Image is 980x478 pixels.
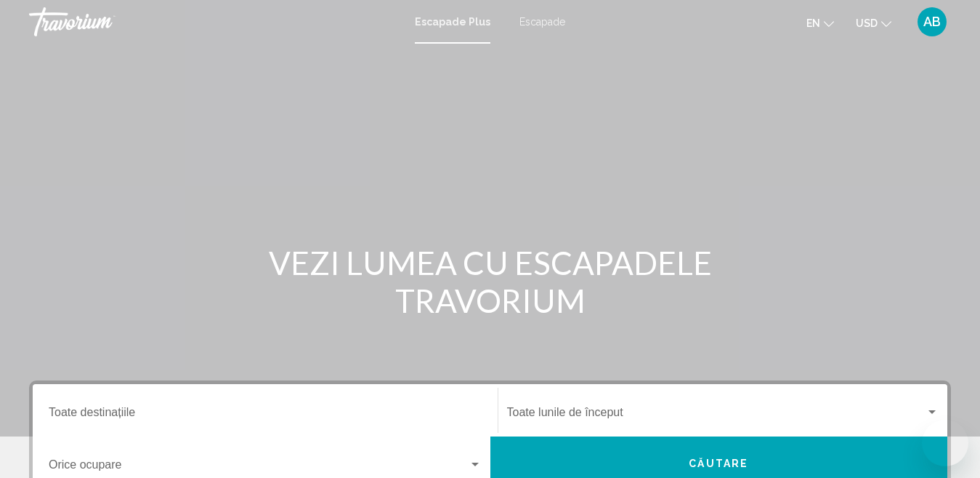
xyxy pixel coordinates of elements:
[689,458,748,469] font: Căutare
[922,420,968,466] iframe: Кнопка запуска окна обмена сообщениями
[519,16,565,28] a: Escapade
[856,17,878,29] font: USD
[856,12,891,33] button: Schimbați moneda
[269,244,712,319] font: VEZI LUMEA CU ESCAPADELE TRAVORIUM
[913,7,951,37] button: Meniu utilizator
[29,7,400,36] a: Travorium
[806,17,820,29] font: en
[806,12,834,33] button: Schimbați limba
[923,14,941,29] font: AB
[415,16,490,28] a: Escapade Plus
